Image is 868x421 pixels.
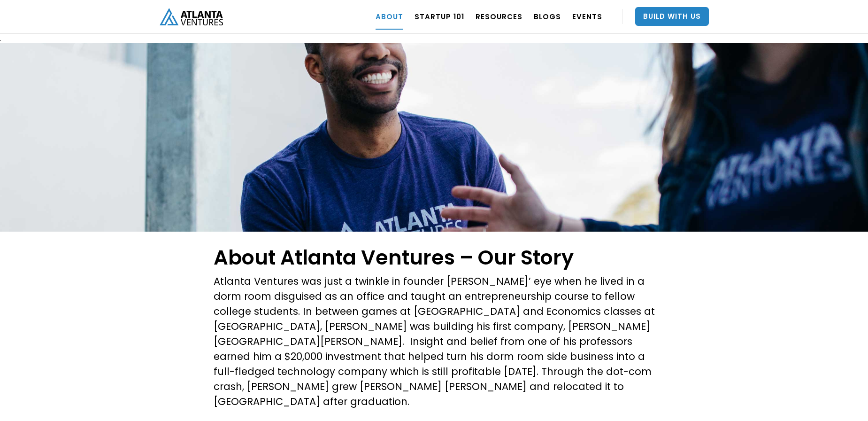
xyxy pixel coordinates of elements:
[214,246,655,269] h1: About Atlanta Ventures – Our Story
[415,3,464,30] a: Startup 101
[635,7,709,26] a: Build With Us
[476,3,522,30] a: RESOURCES
[214,274,655,409] p: Atlanta Ventures was just a twinkle in founder [PERSON_NAME]’ eye when he lived in a dorm room di...
[534,3,561,30] a: BLOGS
[376,3,403,30] a: ABOUT
[572,3,602,30] a: EVENTS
